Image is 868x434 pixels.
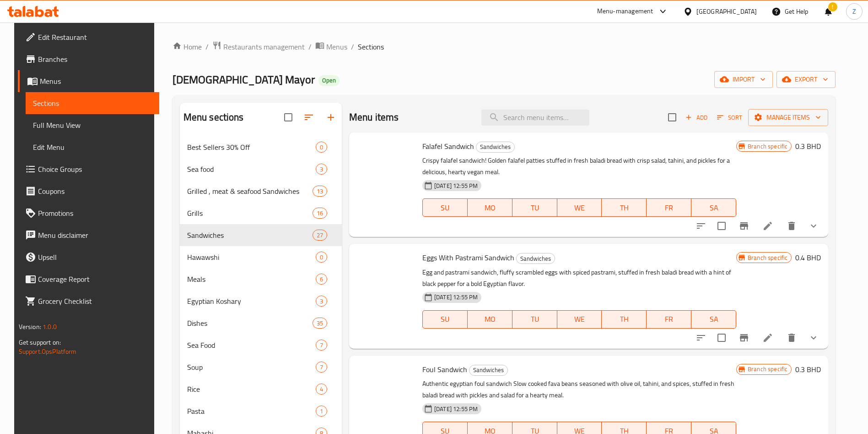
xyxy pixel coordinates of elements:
[422,378,736,401] p: Authentic egyptian foul sandwich Slow cooked fava beans seasoned with olive oil, tahini, and spic...
[776,71,836,88] button: export
[316,384,327,395] div: items
[187,208,313,219] span: Grills
[316,143,327,152] span: 0
[18,202,159,224] a: Promotions
[733,327,755,349] button: Branch-specific-item
[180,268,342,290] div: Meals6
[512,198,557,217] button: TU
[187,186,313,197] span: Grilled , meat & seafood Sandwiches
[476,142,515,153] div: Sandwiches
[795,140,821,153] h6: 0.3 BHD
[180,224,342,246] div: Sandwiches27
[422,310,468,329] button: SU
[650,201,688,214] span: FR
[696,6,757,16] div: [GEOGRAPHIC_DATA]
[803,215,825,237] button: show more
[308,41,312,52] li: /
[298,106,320,128] span: Sort sections
[38,186,152,197] span: Coupons
[784,74,828,85] span: export
[33,98,152,109] span: Sections
[180,246,342,268] div: Hawawshi0
[715,110,744,125] button: Sort
[180,378,342,400] div: Rice4
[187,384,316,395] span: Rice
[223,41,305,52] span: Restaurants management
[313,187,327,196] span: 13
[469,365,508,376] div: Sandwiches
[695,313,733,326] span: SA
[187,406,316,417] div: Pasta
[180,158,342,180] div: Sea food3
[422,363,467,376] span: Foul Sandwich
[38,54,152,65] span: Branches
[663,108,682,127] span: Select section
[187,340,316,351] span: Sea Food
[316,363,327,372] span: 7
[650,313,688,326] span: FR
[316,164,327,175] div: items
[173,41,202,52] a: Home
[38,164,152,175] span: Choice Groups
[431,405,481,413] span: [DATE] 12:55 PM
[313,319,327,328] span: 35
[748,109,828,126] button: Manage items
[180,290,342,312] div: Egyptian Koshary3
[602,198,647,217] button: TH
[744,253,791,262] span: Branch specific
[180,334,342,356] div: Sea Food7
[426,313,464,326] span: SU
[180,400,342,422] div: Pasta1
[755,112,821,123] span: Manage items
[714,71,773,88] button: import
[471,201,509,214] span: MO
[38,296,152,307] span: Grocery Checklist
[18,290,159,312] a: Grocery Checklist
[605,313,643,326] span: TH
[187,274,316,285] span: Meals
[187,142,316,153] span: Best Sellers 30% Off
[316,385,327,394] span: 4
[605,201,643,214] span: TH
[180,136,342,158] div: Best Sellers 30% Off0
[33,142,152,153] span: Edit Menu
[349,110,399,124] h2: Menu items
[318,75,340,86] div: Open
[212,41,305,53] a: Restaurants management
[313,186,327,197] div: items
[852,6,856,16] span: Z
[180,180,342,202] div: Grilled , meat & seafood Sandwiches13
[326,41,347,52] span: Menus
[695,201,733,214] span: SA
[803,327,825,349] button: show more
[18,224,159,246] a: Menu disclaimer
[38,230,152,241] span: Menu disclaimer
[808,332,819,343] svg: Show Choices
[647,198,691,217] button: FR
[431,181,481,190] span: [DATE] 12:55 PM
[711,110,748,125] span: Sort items
[187,252,316,263] span: Hawawshi
[722,74,766,85] span: import
[33,120,152,131] span: Full Menu View
[19,321,41,333] span: Version:
[561,201,598,214] span: WE
[781,327,803,349] button: delete
[468,198,512,217] button: MO
[682,110,711,125] button: Add
[26,92,159,114] a: Sections
[691,310,736,329] button: SA
[512,310,557,329] button: TU
[38,32,152,43] span: Edit Restaurant
[26,136,159,158] a: Edit Menu
[18,70,159,92] a: Menus
[316,165,327,174] span: 3
[468,310,512,329] button: MO
[187,164,316,175] span: Sea food
[426,201,464,214] span: SU
[808,220,819,231] svg: Show Choices
[476,142,514,152] span: Sandwiches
